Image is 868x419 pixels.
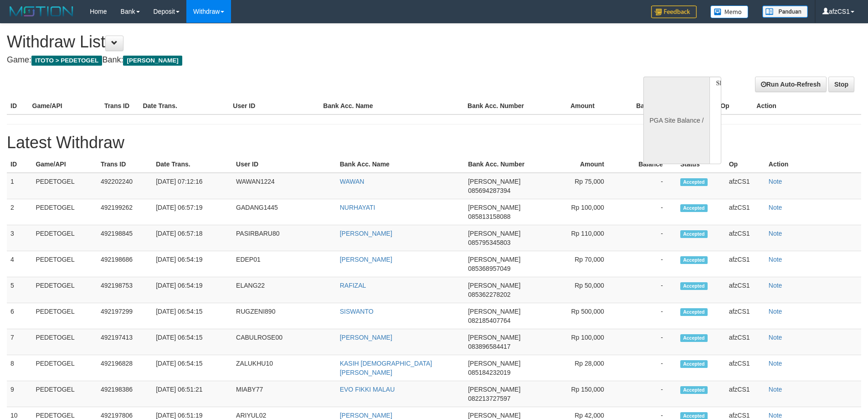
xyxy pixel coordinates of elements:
[232,303,336,329] td: RUGZENI890
[549,251,618,277] td: Rp 70,000
[680,256,708,264] span: Accepted
[549,381,618,407] td: Rp 150,000
[725,277,765,303] td: afzCS1
[769,282,782,289] a: Note
[32,173,97,199] td: PEDETOGEL
[232,156,336,173] th: User ID
[97,277,152,303] td: 492198753
[29,98,101,114] th: Game/API
[152,277,232,303] td: [DATE] 06:54:19
[32,329,97,355] td: PEDETOGEL
[549,173,618,199] td: Rp 75,000
[762,5,808,18] img: panduan.png
[97,355,152,381] td: 492196828
[7,134,861,152] h1: Latest Withdraw
[643,77,709,164] div: PGA Site Balance /
[468,369,510,376] span: 085184232019
[468,178,520,185] span: [PERSON_NAME]
[464,98,536,114] th: Bank Acc. Number
[340,360,432,376] a: KASIH [DEMOGRAPHIC_DATA][PERSON_NAME]
[97,329,152,355] td: 492197413
[32,251,97,277] td: PEDETOGEL
[618,303,677,329] td: -
[468,265,510,272] span: 085368957049
[7,329,32,355] td: 7
[232,277,336,303] td: ELANG22
[152,156,232,173] th: Date Trans.
[725,173,765,199] td: afzCS1
[468,343,510,350] span: 083896584417
[725,225,765,251] td: afzCS1
[139,98,229,114] th: Date Trans.
[97,251,152,277] td: 492198686
[468,412,520,419] span: [PERSON_NAME]
[468,334,520,341] span: [PERSON_NAME]
[232,355,336,381] td: ZALUKHU10
[468,308,520,315] span: [PERSON_NAME]
[680,178,708,186] span: Accepted
[680,308,708,316] span: Accepted
[468,230,520,237] span: [PERSON_NAME]
[152,381,232,407] td: [DATE] 06:51:21
[680,204,708,212] span: Accepted
[468,213,510,220] span: 085813158088
[32,199,97,225] td: PEDETOGEL
[549,303,618,329] td: Rp 500,000
[340,230,392,237] a: [PERSON_NAME]
[618,199,677,225] td: -
[468,187,510,194] span: 085694287394
[7,5,76,18] img: MOTION_logo.png
[618,173,677,199] td: -
[753,98,861,114] th: Action
[32,225,97,251] td: PEDETOGEL
[7,277,32,303] td: 5
[7,156,32,173] th: ID
[769,360,782,367] a: Note
[340,308,374,315] a: SISWANTO
[7,199,32,225] td: 2
[464,156,549,173] th: Bank Acc. Number
[769,178,782,185] a: Note
[123,56,182,66] span: [PERSON_NAME]
[769,334,782,341] a: Note
[468,317,510,324] span: 082185407764
[725,199,765,225] td: afzCS1
[769,256,782,263] a: Note
[680,386,708,394] span: Accepted
[769,412,782,419] a: Note
[152,329,232,355] td: [DATE] 06:54:15
[618,225,677,251] td: -
[340,282,366,289] a: RAFIZAL
[97,303,152,329] td: 492197299
[32,156,97,173] th: Game/API
[769,308,782,315] a: Note
[680,282,708,290] span: Accepted
[680,360,708,368] span: Accepted
[340,178,365,185] a: WAWAN
[152,251,232,277] td: [DATE] 06:54:19
[340,412,392,419] a: [PERSON_NAME]
[7,33,570,51] h1: Withdraw List
[618,355,677,381] td: -
[7,251,32,277] td: 4
[549,199,618,225] td: Rp 100,000
[7,173,32,199] td: 1
[468,256,520,263] span: [PERSON_NAME]
[725,303,765,329] td: afzCS1
[340,334,392,341] a: [PERSON_NAME]
[97,199,152,225] td: 492199262
[32,355,97,381] td: PEDETOGEL
[710,5,749,18] img: Button%20Memo.svg
[549,277,618,303] td: Rp 50,000
[7,56,570,65] h4: Game: Bank:
[549,329,618,355] td: Rp 100,000
[232,173,336,199] td: WAWAN1224
[7,225,32,251] td: 3
[828,77,854,92] a: Stop
[680,230,708,238] span: Accepted
[549,225,618,251] td: Rp 110,000
[769,386,782,393] a: Note
[618,251,677,277] td: -
[232,381,336,407] td: MIABY77
[618,381,677,407] td: -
